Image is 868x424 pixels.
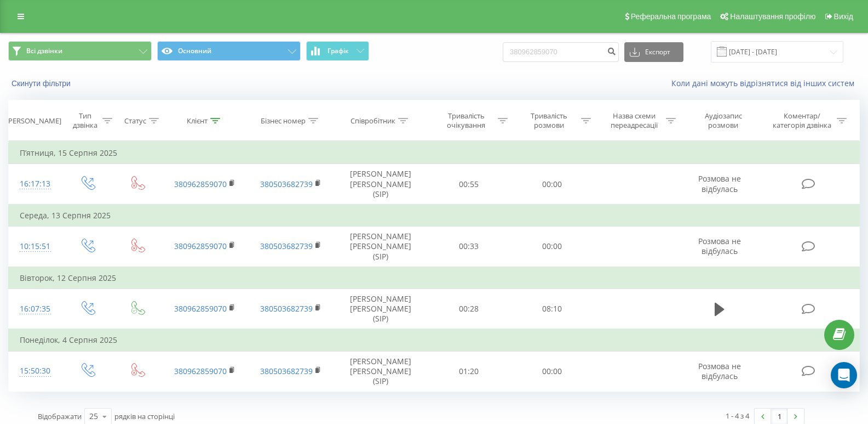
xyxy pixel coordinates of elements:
[114,411,175,421] span: рядків на сторінці
[9,329,860,351] td: Понеділок, 4 Серпня 2025
[260,303,313,314] a: 380503682739
[605,111,663,130] div: Назва схеми переадресації
[631,12,711,21] span: Реферальна програма
[260,179,313,189] a: 380503682739
[350,116,395,126] div: Співробітник
[157,41,301,61] button: Основний
[726,410,749,421] div: 1 - 4 з 4
[510,227,594,267] td: 00:00
[6,116,61,126] div: [PERSON_NAME]
[831,362,857,388] div: Open Intercom Messenger
[327,47,349,55] span: Графік
[334,164,427,205] td: [PERSON_NAME] [PERSON_NAME] (SIP)
[89,411,98,422] div: 25
[261,116,306,126] div: Бізнес номер
[427,289,510,329] td: 00:28
[510,289,594,329] td: 08:10
[9,205,860,227] td: Середа, 13 Серпня 2025
[334,289,427,329] td: [PERSON_NAME] [PERSON_NAME] (SIP)
[698,173,741,194] span: Розмова не відбулась
[26,47,62,55] span: Всі дзвінки
[698,236,741,256] span: Розмова не відбулась
[174,241,227,251] a: 380962859070
[71,111,99,130] div: Тип дзвінка
[20,298,51,320] div: 16:07:35
[510,164,594,205] td: 00:00
[174,179,227,189] a: 380962859070
[698,361,741,381] span: Розмова не відбулась
[187,116,208,126] div: Клієнт
[730,12,815,21] span: Налаштування профілю
[689,111,757,130] div: Аудіозапис розмови
[771,409,787,424] a: 1
[20,236,51,257] div: 10:15:51
[174,366,227,376] a: 380962859070
[624,42,683,62] button: Експорт
[174,303,227,314] a: 380962859070
[8,78,76,88] button: Скинути фільтри
[510,351,594,392] td: 00:00
[8,41,152,61] button: Всі дзвінки
[437,111,495,130] div: Тривалість очікування
[520,111,578,130] div: Тривалість розмови
[38,411,82,421] span: Відображати
[9,267,860,289] td: Вівторок, 12 Серпня 2025
[260,366,313,376] a: 380503682739
[770,111,834,130] div: Коментар/категорія дзвінка
[260,241,313,251] a: 380503682739
[20,360,51,382] div: 15:50:30
[503,42,619,62] input: Пошук за номером
[124,116,146,126] div: Статус
[427,164,510,205] td: 00:55
[20,173,51,195] div: 16:17:13
[427,351,510,392] td: 01:20
[834,12,853,21] span: Вихід
[9,142,860,164] td: П’ятниця, 15 Серпня 2025
[306,41,369,61] button: Графік
[334,227,427,267] td: [PERSON_NAME] [PERSON_NAME] (SIP)
[427,227,510,267] td: 00:33
[671,78,860,88] a: Коли дані можуть відрізнятися вiд інших систем
[334,351,427,392] td: [PERSON_NAME] [PERSON_NAME] (SIP)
